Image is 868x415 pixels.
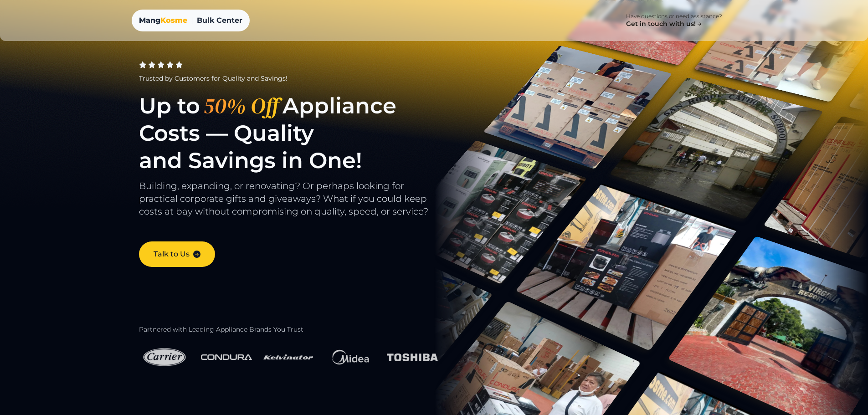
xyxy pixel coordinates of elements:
img: Toshiba Logo [387,348,438,367]
div: Mang [139,15,187,26]
h1: Up to Appliance Costs — Quality and Savings in One! [139,92,455,174]
img: Carrier Logo [139,342,190,373]
span: Bulk Center [197,15,242,26]
h2: Partnered with Leading Appliance Brands You Trust [139,326,455,334]
span: | [191,15,193,26]
h4: Get in touch with us! [626,20,703,28]
span: 50% Off [200,92,282,119]
p: Have questions or need assistance? [626,13,722,20]
img: Midea Logo [325,341,376,373]
img: Kelvinator Logo [263,342,314,373]
a: Talk to Us [139,241,215,267]
a: MangKosme [139,15,187,26]
div: Trusted by Customers for Quality and Savings! [139,74,455,83]
a: Have questions or need assistance? Get in touch with us! [611,7,737,34]
p: Building, expanding, or renovating? Or perhaps looking for practical corporate gifts and giveaway... [139,179,455,227]
span: Kosme [160,16,187,25]
img: Condura Logo [201,349,252,365]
